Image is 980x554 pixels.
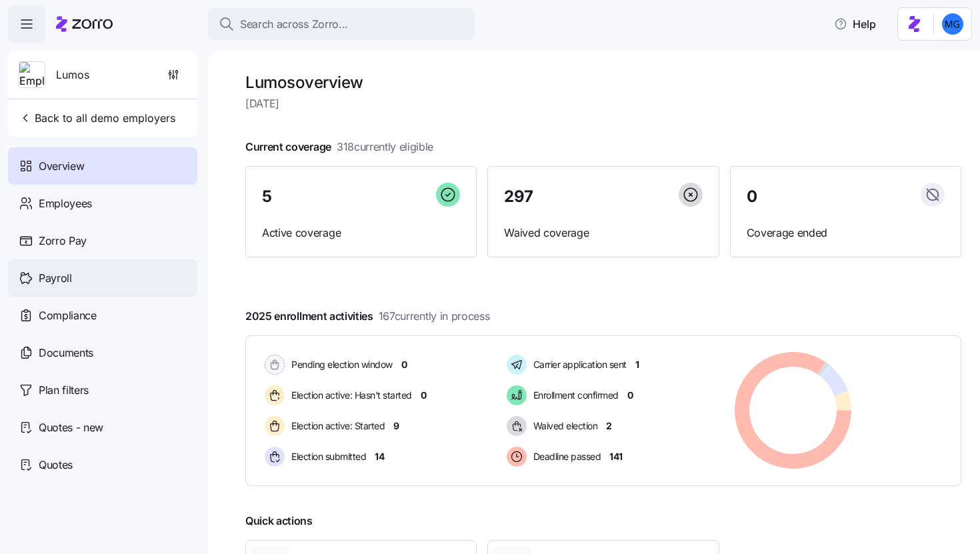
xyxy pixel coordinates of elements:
[240,16,348,33] span: Search across Zorro...
[39,419,103,436] span: Quotes - new
[245,72,961,93] h1: Lumos overview
[8,334,197,371] a: Documents
[393,419,399,433] span: 9
[635,358,639,371] span: 1
[39,195,92,212] span: Employees
[245,513,313,529] span: Quick actions
[337,139,433,155] span: 318 currently eligible
[606,419,612,433] span: 2
[245,139,433,155] span: Current coverage
[56,67,89,83] span: Lumos
[262,225,460,241] span: Active coverage
[39,270,72,287] span: Payroll
[19,62,45,89] img: Employer logo
[529,419,598,433] span: Waived election
[609,450,622,463] span: 141
[375,450,384,463] span: 14
[8,185,197,222] a: Employees
[287,450,366,463] span: Election submitted
[19,110,175,126] span: Back to all demo employers
[39,307,97,324] span: Compliance
[39,345,93,361] span: Documents
[747,189,757,205] span: 0
[39,233,87,249] span: Zorro Pay
[379,308,490,325] span: 167 currently in process
[287,389,412,402] span: Election active: Hasn't started
[627,389,633,402] span: 0
[8,297,197,334] a: Compliance
[245,95,961,112] span: [DATE]
[401,358,407,371] span: 0
[13,105,181,131] button: Back to all demo employers
[942,13,963,35] img: 61c362f0e1d336c60eacb74ec9823875
[287,358,393,371] span: Pending election window
[8,371,197,409] a: Plan filters
[421,389,427,402] span: 0
[287,419,385,433] span: Election active: Started
[39,382,89,399] span: Plan filters
[823,11,887,37] button: Help
[8,259,197,297] a: Payroll
[834,16,876,32] span: Help
[8,409,197,446] a: Quotes - new
[529,450,601,463] span: Deadline passed
[8,446,197,483] a: Quotes
[529,358,627,371] span: Carrier application sent
[504,189,533,205] span: 297
[504,225,702,241] span: Waived coverage
[39,158,84,175] span: Overview
[245,308,489,325] span: 2025 enrollment activities
[262,189,272,205] span: 5
[8,147,197,185] a: Overview
[529,389,619,402] span: Enrollment confirmed
[208,8,475,40] button: Search across Zorro...
[8,222,197,259] a: Zorro Pay
[747,225,945,241] span: Coverage ended
[39,457,73,473] span: Quotes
